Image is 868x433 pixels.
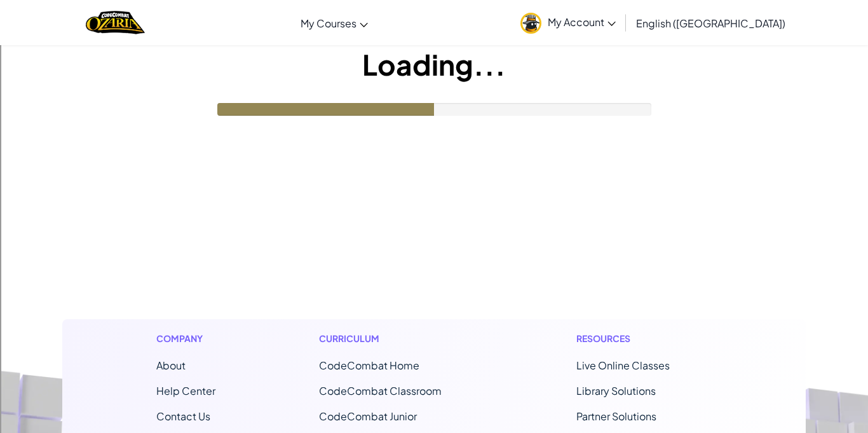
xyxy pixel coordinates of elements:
span: My Account [548,15,616,29]
a: English ([GEOGRAPHIC_DATA]) [630,6,792,40]
img: avatar [520,13,541,34]
a: My Account [514,3,622,43]
a: Ozaria by CodeCombat logo [86,10,145,36]
span: My Courses [301,17,356,30]
a: My Courses [294,6,374,40]
img: Home [86,10,145,36]
span: English ([GEOGRAPHIC_DATA]) [636,17,785,30]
